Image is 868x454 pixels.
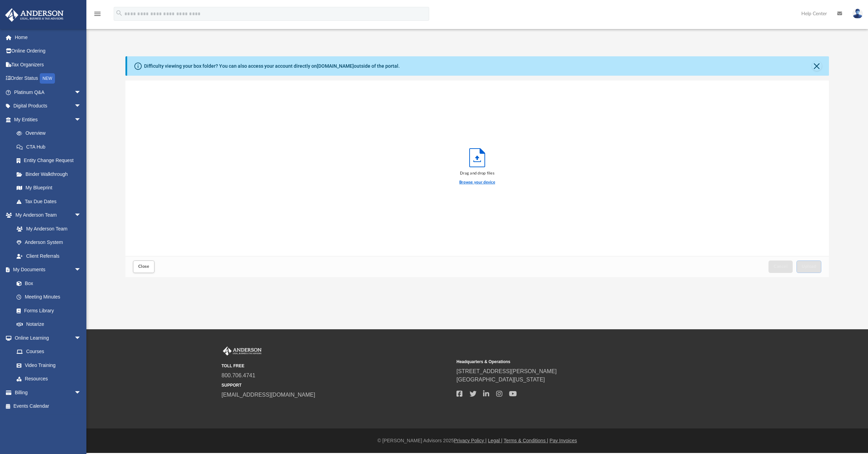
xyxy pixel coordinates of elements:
a: Tax Due Dates [10,195,92,208]
a: Overview [10,126,92,140]
span: arrow_drop_down [74,85,88,100]
a: Resources [10,372,88,386]
i: menu [93,10,102,18]
span: Upload [802,264,816,268]
a: Video Training [10,358,85,372]
a: My Anderson Team [10,222,85,236]
span: arrow_drop_down [74,113,88,127]
a: 800.706.4741 [221,372,255,378]
span: arrow_drop_down [74,331,88,345]
a: Order StatusNEW [5,72,92,86]
a: Client Referrals [10,249,88,263]
button: Upload [796,261,821,273]
button: Close [812,61,822,71]
a: [EMAIL_ADDRESS][DOMAIN_NAME] [221,392,315,398]
a: Home [5,30,92,44]
a: Tax Organizers [5,58,92,72]
div: Upload [125,81,829,277]
a: menu [93,13,102,18]
a: My Documentsarrow_drop_down [5,263,88,277]
a: Box [10,276,85,290]
a: [GEOGRAPHIC_DATA][US_STATE] [456,377,545,382]
a: Courses [10,345,88,359]
a: Privacy Policy | [454,438,487,443]
a: Forms Library [10,304,85,318]
span: arrow_drop_down [74,386,88,400]
div: NEW [40,73,55,84]
img: Anderson Advisors Platinum Portal [3,8,66,22]
button: Cancel [768,261,793,273]
a: My Entitiesarrow_drop_down [5,113,92,126]
img: Anderson Advisors Platinum Portal [221,347,263,356]
a: Legal | [488,438,502,443]
div: Difficulty viewing your box folder? You can also access your account directly on outside of the p... [144,63,400,70]
a: Binder Walkthrough [10,167,92,181]
a: Billingarrow_drop_down [5,386,92,399]
a: Pay Invoices [549,438,577,443]
span: arrow_drop_down [74,263,88,277]
small: TOLL FREE [221,363,452,369]
div: © [PERSON_NAME] Advisors 2025 [86,437,868,444]
a: Meeting Minutes [10,290,88,304]
label: Browse your device [459,179,495,186]
small: SUPPORT [221,382,452,388]
a: Anderson System [10,236,88,249]
a: Terms & Conditions | [504,438,548,443]
i: search [115,9,123,17]
a: My Anderson Teamarrow_drop_down [5,208,88,222]
a: Events Calendar [5,399,92,413]
a: My Blueprint [10,181,88,195]
a: Entity Change Request [10,154,92,168]
a: Digital Productsarrow_drop_down [5,99,92,113]
div: Drag and drop files [459,170,495,177]
a: Platinum Q&Aarrow_drop_down [5,85,92,99]
span: arrow_drop_down [74,99,88,113]
button: Close [133,261,154,273]
a: Notarize [10,318,88,331]
span: Close [138,264,149,268]
span: arrow_drop_down [74,208,88,223]
a: [STREET_ADDRESS][PERSON_NAME] [456,368,557,374]
span: Cancel [774,264,787,268]
img: User Pic [852,9,863,19]
a: Online Ordering [5,44,92,58]
a: [DOMAIN_NAME] [317,63,354,69]
small: Headquarters & Operations [456,359,687,365]
a: CTA Hub [10,140,92,154]
a: Online Learningarrow_drop_down [5,331,88,345]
